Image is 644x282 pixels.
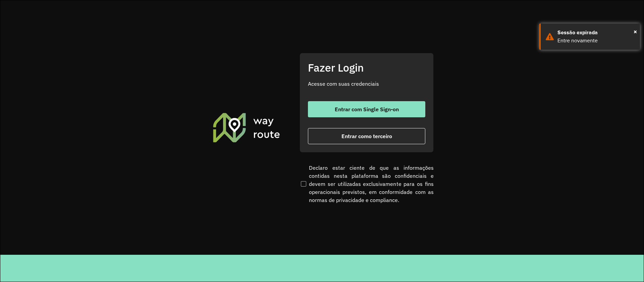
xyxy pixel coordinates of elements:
button: button [308,101,425,117]
button: Close [634,27,637,37]
h2: Fazer Login [308,61,425,74]
p: Acesse com suas credenciais [308,80,425,88]
span: × [634,27,637,37]
span: Entrar como terceiro [341,133,392,139]
img: Roteirizador AmbevTech [212,112,281,143]
button: button [308,128,425,144]
label: Declaro estar ciente de que as informações contidas nesta plataforma são confidenciais e devem se... [300,164,434,204]
div: Sessão expirada [557,29,635,37]
span: Entrar com Single Sign-on [335,107,399,112]
div: Entre novamente [557,37,635,45]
